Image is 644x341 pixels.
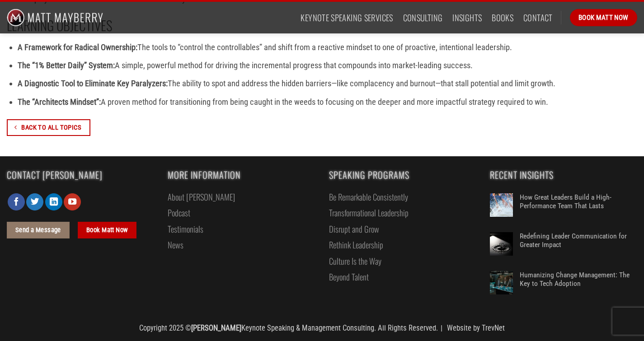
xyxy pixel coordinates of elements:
[520,193,637,220] a: How Great Leaders Build a High-Performance Team That Lasts
[329,221,379,237] a: Disrupt and Grow
[523,9,553,26] a: Contact
[168,189,235,205] a: About [PERSON_NAME]
[45,193,62,210] a: Follow on LinkedIn
[7,119,90,136] a: Back To All Topics
[86,225,128,236] span: Book Matt Now
[168,221,203,237] a: Testimonials
[492,9,513,26] a: Books
[21,122,81,133] span: Back To All Topics
[101,97,548,107] span: A proven method for transitioning from being caught in the weeds to focusing on the deeper and mo...
[168,79,555,88] span: The ability to spot and address the hidden barriers—like complacency and burnout—that stall poten...
[329,253,381,269] a: Culture Is the Way
[301,9,393,26] a: Keynote Speaking Services
[438,324,445,332] span: |
[7,322,637,335] div: Copyright 2025 © Keynote Speaking & Management Consulting. All Rights Reserved.
[168,170,315,180] span: More Information
[578,12,629,23] span: Book Matt Now
[18,97,101,107] b: The “Architects Mindset”:
[137,42,512,52] span: The tools to “control the controllables” and shift from a reactive mindset to one of proactive, i...
[18,79,168,88] b: A Diagnostic Tool to Eliminate Key Paralyzers:
[7,2,103,33] img: Matt Mayberry
[7,222,70,238] a: Send a Message
[26,193,43,210] a: Follow on Twitter
[18,61,115,70] b: The “1% Better Daily” System:
[520,271,637,298] a: Humanizing Change Management: The Key to Tech Adoption
[329,170,476,180] span: Speaking Programs
[520,232,637,259] a: Redefining Leader Communication for Greater Impact
[329,269,369,285] a: Beyond Talent
[329,205,409,220] a: Transformational Leadership
[490,170,637,180] span: Recent Insights
[7,170,154,180] span: Contact [PERSON_NAME]
[329,237,383,252] a: Rethink Leadership
[8,193,25,210] a: Follow on Facebook
[78,222,136,238] a: Book Matt Now
[329,189,408,205] a: Be Remarkable Consistently
[18,42,137,52] b: A Framework for Radical Ownership:
[168,237,183,252] a: News
[115,61,473,70] span: A simple, powerful method for driving the incremental progress that compounds into market-leading...
[168,205,190,220] a: Podcast
[452,9,482,26] a: Insights
[570,9,637,26] a: Book Matt Now
[447,324,505,332] a: Website by TrevNet
[191,324,241,332] strong: [PERSON_NAME]
[64,193,81,210] a: Follow on YouTube
[15,225,61,236] span: Send a Message
[403,9,443,26] a: Consulting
